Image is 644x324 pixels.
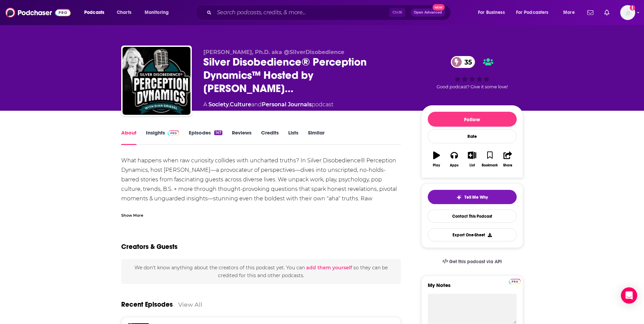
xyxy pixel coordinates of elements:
label: My Notes [428,282,517,294]
span: Get this podcast via API [449,259,502,265]
img: Podchaser Pro [168,130,180,136]
span: Open Advanced [414,11,442,14]
a: Credits [261,129,279,145]
svg: Add a profile image [630,5,635,11]
img: User Profile [620,5,635,20]
img: Silver Disobedience® Perception Dynamics™ Hosted by Dian Griesel [123,47,190,115]
button: Open AdvancedNew [411,8,445,17]
div: What happens when raw curiosity collides with uncharted truths? In Silver Disobedience® Perceptio... [121,156,401,222]
span: We don't know anything about the creators of this podcast yet . You can so they can be credited f... [134,265,388,278]
button: tell me why sparkleTell Me Why [428,190,517,204]
input: Search podcasts, credits, & more... [214,7,389,18]
a: About [121,129,136,145]
a: Similar [308,129,325,145]
h2: Creators & Guests [121,242,178,251]
div: List [470,163,475,167]
a: View All [178,301,202,308]
div: Bookmark [482,163,498,167]
a: Charts [112,7,135,18]
span: [PERSON_NAME], Ph.D. aka @SilverDisobedience [203,49,344,55]
span: Tell Me Why [464,195,488,200]
a: Society [208,101,229,108]
span: Logged in as smacnaughton [620,5,635,20]
span: More [563,8,575,17]
a: InsightsPodchaser Pro [146,129,180,145]
span: and [251,101,262,108]
button: open menu [512,7,558,18]
a: Contact This Podcast [428,210,517,223]
a: Recent Episodes [121,300,173,309]
a: Culture [230,101,251,108]
span: For Business [478,8,505,17]
img: Podchaser Pro [509,279,521,284]
span: Ctrl K [389,8,405,17]
button: open menu [140,7,178,18]
a: 35 [451,56,475,68]
a: Personal Journals [262,101,312,108]
span: 35 [458,56,475,68]
a: Show notifications dropdown [585,7,596,18]
span: Monitoring [145,8,169,17]
button: List [463,147,481,172]
div: 147 [214,130,222,135]
button: Show profile menu [620,5,635,20]
div: A podcast [203,101,333,109]
div: Rate [428,129,517,143]
img: Podchaser - Follow, Share and Rate Podcasts [5,6,71,19]
div: Apps [450,163,459,167]
button: open menu [79,7,113,18]
a: Get this podcast via API [437,253,508,270]
a: Lists [288,129,298,145]
a: Show notifications dropdown [602,7,612,18]
button: Share [499,147,516,172]
div: Share [503,163,512,167]
span: , [229,101,230,108]
span: Podcasts [84,8,104,17]
div: Play [433,163,440,167]
div: 35Good podcast? Give it some love! [421,49,523,96]
button: Bookmark [481,147,499,172]
button: Apps [445,147,463,172]
div: Search podcasts, credits, & more... [202,5,457,20]
img: tell me why sparkle [456,195,462,200]
span: New [433,4,445,11]
span: For Podcasters [516,8,549,17]
button: open menu [473,7,513,18]
a: Episodes147 [189,129,222,145]
button: Follow [428,112,517,127]
span: Charts [117,8,131,17]
button: Play [428,147,445,172]
button: add them yourself [306,265,352,270]
a: Reviews [232,129,252,145]
div: Open Intercom Messenger [621,287,637,304]
span: Good podcast? Give it some love! [437,84,508,89]
button: Export One-Sheet [428,228,517,241]
a: Pro website [509,278,521,284]
button: open menu [558,7,583,18]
